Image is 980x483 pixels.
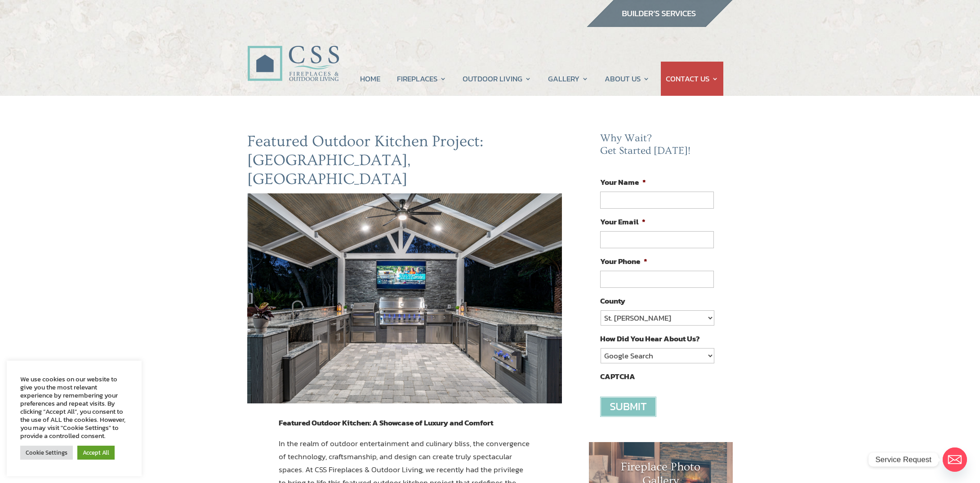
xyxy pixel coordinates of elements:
label: Your Name [600,177,646,187]
a: Accept All [77,446,115,460]
a: ABOUT US [605,62,650,96]
input: Submit [600,397,656,417]
label: How Did You Hear About Us? [600,334,700,344]
h1: Featured Outdoor Kitchen Project: [GEOGRAPHIC_DATA], [GEOGRAPHIC_DATA] [247,132,562,193]
div: We use cookies on our website to give you the most relevant experience by remembering your prefer... [20,375,128,440]
a: HOME [360,62,380,96]
label: Your Phone [600,256,647,266]
a: builder services construction supply [586,18,733,30]
a: Cookie Settings [20,446,73,460]
img: outdoor-kitchen-st.augustineFL [247,193,562,403]
label: County [600,296,625,306]
img: CSS Fireplaces & Outdoor Living (Formerly Construction Solutions & Supply)- Jacksonville Ormond B... [247,21,339,86]
a: OUTDOOR LIVING [463,62,531,96]
a: CONTACT US [666,62,718,96]
a: Email [943,447,967,472]
strong: Featured Outdoor Kitchen: A Showcase of Luxury and Comfort [279,417,493,429]
label: CAPTCHA [600,371,635,381]
a: GALLERY [548,62,588,96]
label: Your Email [600,217,646,227]
h2: Why Wait? Get Started [DATE]! [600,132,721,161]
a: FIREPLACES [397,62,446,96]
